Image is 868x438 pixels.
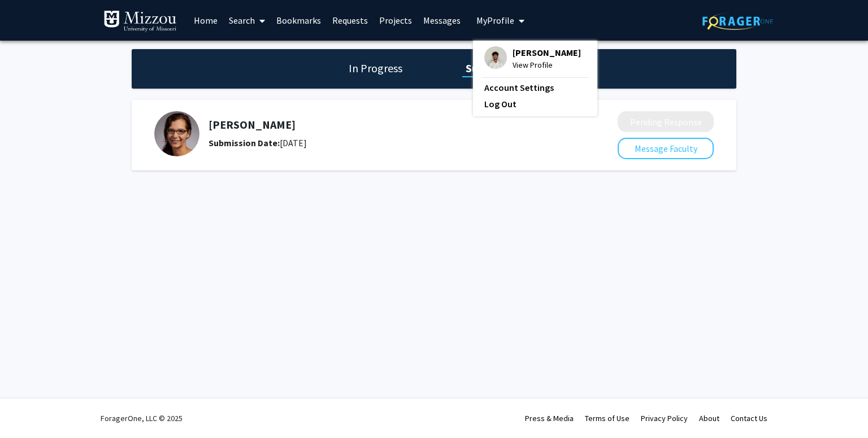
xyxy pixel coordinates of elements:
h1: In Progress [345,60,406,76]
a: Press & Media [525,413,574,423]
img: Profile Picture [154,111,199,156]
div: [DATE] [209,136,558,150]
a: Requests [327,1,374,40]
a: Contact Us [731,413,767,423]
iframe: Chat [8,387,48,430]
a: Messages [418,1,466,40]
div: Profile Picture[PERSON_NAME]View Profile [484,46,581,71]
a: Search [223,1,271,40]
a: Log Out [484,97,586,111]
img: University of Missouri Logo [103,10,177,33]
a: Home [188,1,223,40]
img: Profile Picture [484,46,507,69]
span: [PERSON_NAME] [513,46,581,59]
span: View Profile [513,59,581,71]
div: ForagerOne, LLC © 2025 [101,398,183,438]
span: My Profile [476,15,514,26]
button: Pending Response [618,111,714,132]
a: Bookmarks [271,1,327,40]
b: Submission Date: [209,137,280,148]
a: Message Faculty [618,143,714,154]
h5: [PERSON_NAME] [209,118,558,132]
a: Projects [374,1,418,40]
a: About [699,413,719,423]
a: Account Settings [484,81,586,94]
a: Privacy Policy [641,413,688,423]
a: Terms of Use [585,413,630,423]
button: Message Faculty [618,138,714,159]
img: ForagerOne Logo [702,12,773,30]
h1: Submitted [462,60,523,76]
